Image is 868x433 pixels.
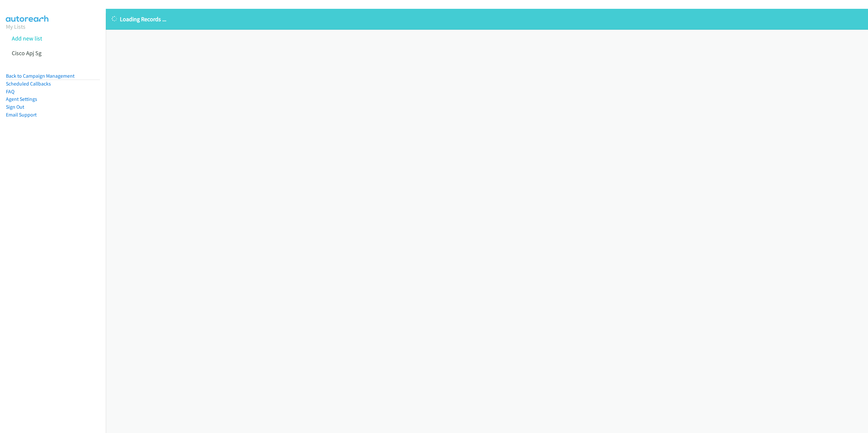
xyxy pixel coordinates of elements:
a: Sign Out [6,104,24,110]
p: Loading Records ... [112,15,862,23]
a: Cisco Apj Sg [12,49,41,57]
a: Agent Settings [6,96,37,102]
a: FAQ [6,88,14,95]
a: Scheduled Callbacks [6,81,51,87]
a: Add new list [12,35,42,42]
a: My Lists [6,23,25,30]
a: Email Support [6,112,37,118]
a: Back to Campaign Management [6,73,74,79]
